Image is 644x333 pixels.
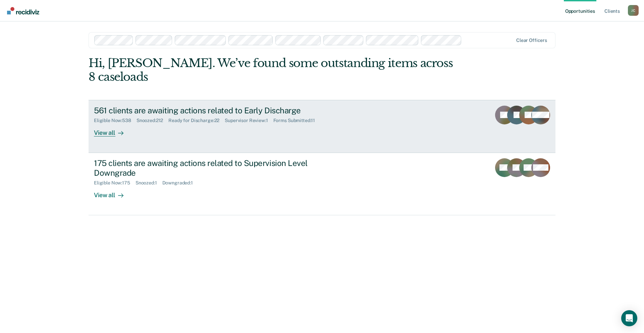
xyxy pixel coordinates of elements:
img: Recidiviz [7,7,39,14]
div: 561 clients are awaiting actions related to Early Discharge [94,106,329,115]
div: Ready for Discharge : 22 [168,118,225,123]
a: 175 clients are awaiting actions related to Supervision Level DowngradeEligible Now:175Snoozed:1D... [89,153,555,215]
div: View all [94,123,131,136]
div: 175 clients are awaiting actions related to Supervision Level Downgrade [94,158,329,178]
div: Eligible Now : 175 [94,180,136,186]
div: Snoozed : 1 [136,180,162,186]
div: Clear officers [516,38,547,43]
div: View all [94,186,131,199]
div: Forms Submitted : 11 [273,118,321,123]
div: Downgraded : 1 [162,180,198,186]
div: Supervisor Review : 1 [225,118,273,123]
div: Open Intercom Messenger [621,310,637,326]
button: Profile dropdown button [628,5,639,16]
div: J C [628,5,639,16]
a: 561 clients are awaiting actions related to Early DischargeEligible Now:538Snoozed:212Ready for D... [89,100,555,153]
div: Snoozed : 212 [137,118,169,123]
div: Hi, [PERSON_NAME]. We’ve found some outstanding items across 8 caseloads [89,56,462,84]
div: Eligible Now : 538 [94,118,137,123]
